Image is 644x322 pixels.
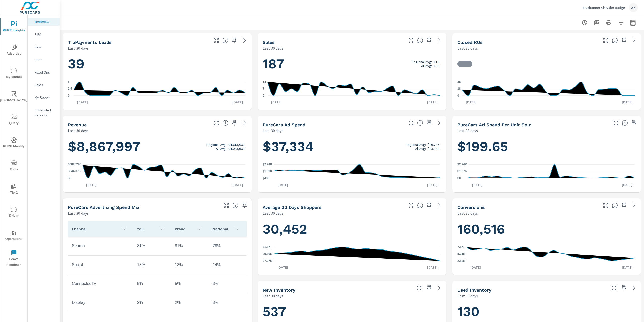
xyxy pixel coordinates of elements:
button: Make Fullscreen [612,119,620,127]
div: Used [28,56,60,63]
span: My Market [2,67,26,80]
span: Query [2,114,26,126]
text: $688.73K [68,163,81,166]
div: PIPA [28,31,60,38]
button: Make Fullscreen [602,36,610,44]
p: All Avg: [415,147,426,151]
td: 3% [209,296,246,309]
a: See more details in report [240,119,249,127]
h1: $199.65 [457,138,636,155]
text: 5.31K [457,252,465,256]
text: $2.74K [457,163,467,166]
h5: PureCars Advertising Spend Mix [68,205,139,210]
button: Make Fullscreen [407,36,415,44]
a: See more details in report [435,119,443,127]
text: 18 [457,87,461,91]
h1: 537 [263,303,441,320]
span: The number of dealer-specified goals completed by a visitor. [Source: This data is provided by th... [612,202,618,208]
td: 2% [171,296,209,309]
a: See more details in report [630,284,638,292]
text: 0 [263,94,264,97]
span: Leave Feedback [2,250,26,268]
h5: PureCars Ad Spend [263,122,305,127]
a: See more details in report [435,284,443,292]
h5: Closed ROs [457,40,483,45]
span: Number of vehicles sold by the dealership over the selected date range. [Source: This data is sou... [417,37,423,43]
td: 5% [133,277,171,290]
p: Brand [175,226,192,231]
p: [DATE] [467,265,485,270]
p: Scheduled Reports [35,108,56,118]
text: 14 [263,80,266,84]
p: [DATE] [618,182,636,187]
span: Driver [2,206,26,219]
span: Number of Repair Orders Closed by the selected dealership group over the selected time range. [So... [612,37,618,43]
h1: 39 [68,55,247,73]
p: Last 30 days [457,210,478,216]
p: Last 30 days [457,45,478,51]
p: Last 30 days [457,293,478,299]
p: $4,615,507 [228,142,245,147]
div: Scheduled Reports [28,106,60,119]
p: My Report [35,95,56,100]
p: [DATE] [229,100,247,105]
h5: Used Inventory [457,287,491,293]
text: 5 [68,80,70,84]
h5: PureCars Ad Spend Per Unit Sold [457,122,532,127]
span: Advertise [2,44,26,57]
p: [DATE] [424,100,441,105]
a: See more details in report [435,36,443,44]
p: Sales [35,82,56,87]
p: Last 30 days [263,293,283,299]
td: 3% [209,277,246,290]
p: New [35,45,56,50]
td: 14% [209,259,246,271]
h1: 160,516 [457,221,636,238]
text: 2.5 [68,87,72,91]
span: Operations [2,230,26,242]
td: 78% [209,240,246,252]
p: [DATE] [268,100,285,105]
span: Save this to your personalized report [425,201,433,209]
span: Save this to your personalized report [240,201,249,209]
span: A rolling 30 day total of daily Shoppers on the dealership website, averaged over the selected da... [417,202,423,208]
text: 2.82K [457,259,465,263]
span: Save this to your personalized report [630,119,638,127]
h5: Average 30 Days Shoppers [263,205,322,210]
p: [DATE] [274,265,292,270]
span: Save this to your personalized report [425,284,433,292]
span: The number of truPayments leads. [222,37,228,43]
span: Average cost of advertising per each vehicle sold at the dealer over the selected date range. The... [622,120,628,126]
a: See more details in report [240,36,249,44]
div: nav menu [0,15,27,270]
button: Apply Filters [616,18,626,28]
button: Make Fullscreen [610,284,618,292]
p: [DATE] [618,100,636,105]
span: Tier2 [2,183,26,196]
p: [DATE] [469,182,486,187]
span: Save this to your personalized report [425,119,433,127]
p: $16,237 [428,142,439,147]
text: 29.89K [263,252,272,256]
span: This table looks at how you compare to the amount of budget you spend per channel as opposed to y... [232,202,238,208]
div: Fixed Ops [28,68,60,76]
button: Make Fullscreen [602,201,610,209]
p: [DATE] [83,182,100,187]
td: 81% [171,240,209,252]
a: See more details in report [630,201,638,209]
button: Make Fullscreen [407,119,415,127]
text: 31.8K [263,245,271,249]
text: $2.74K [263,163,272,166]
h1: $37,334 [263,138,441,155]
button: Make Fullscreen [212,36,220,44]
div: AK [629,3,638,12]
td: Search [68,240,133,252]
h5: Revenue [68,122,87,127]
p: $4,033,603 [228,147,245,151]
p: Last 30 days [68,210,89,216]
td: 13% [133,259,171,271]
div: My Report [28,94,60,101]
div: New [28,43,60,51]
span: Total sales revenue over the selected date range. [Source: This data is sourced from the dealer’s... [222,120,228,126]
text: $1.37K [457,170,467,173]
